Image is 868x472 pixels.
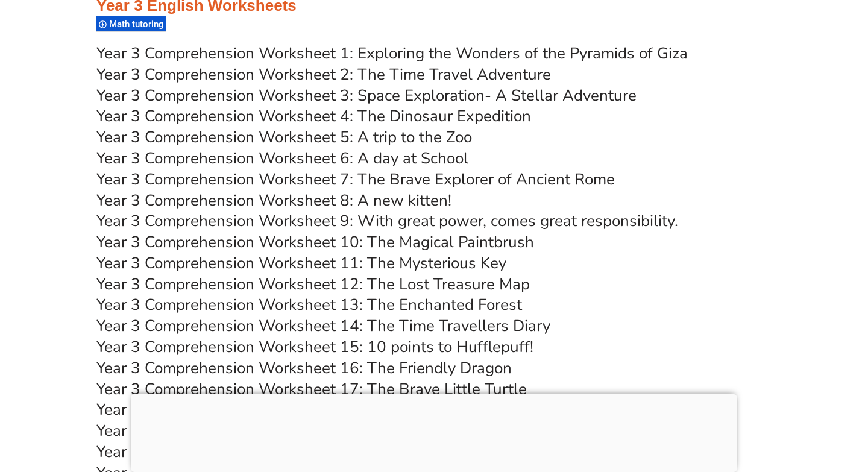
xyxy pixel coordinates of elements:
a: Year 3 Comprehension Worksheet 4: The Dinosaur Expedition [96,105,531,127]
a: Year 3 Comprehension Worksheet 8: A new kitten! [96,190,451,211]
a: Year 3 Comprehension Worksheet 5: A trip to the Zoo [96,127,472,148]
a: Year 3 Comprehension Worksheet 9: With great power, comes great responsibility. [96,210,678,231]
iframe: Advertisement [131,394,737,469]
a: Year 3 Comprehension Worksheet 3: Space Exploration- A Stellar Adventure [96,85,637,106]
span: Math tutoring [109,19,168,30]
a: Year 3 Comprehension Worksheet 10: The Magical Paintbrush [96,231,534,253]
a: Year 3 Comprehension Worksheet 16: The Friendly Dragon [96,357,512,379]
a: Year 3 Comprehension Worksheet 20: The Missing Puppy [96,441,502,462]
a: Year 3 Comprehension Worksheet 17: The Brave Little Turtle [96,379,527,400]
a: Year 3 Comprehension Worksheet 18: The Curious Robot [96,399,498,420]
div: Math tutoring [96,16,166,32]
a: Year 3 Comprehension Worksheet 14: The Time Travellers Diary [96,315,550,336]
a: Year 3 Comprehension Worksheet 1: Exploring the Wonders of the Pyramids of Giza [96,43,688,64]
a: Year 3 Comprehension Worksheet 6: A day at School [96,148,468,169]
a: Year 3 Comprehension Worksheet 7: The Brave Explorer of Ancient Rome [96,169,615,190]
a: Year 3 Comprehension Worksheet 11: The Mysterious Key [96,253,506,274]
a: Year 3 Comprehension Worksheet 12: The Lost Treasure Map [96,274,530,295]
a: Year 3 Comprehension Worksheet 19: The Talking Tree [96,420,485,441]
iframe: Chat Widget [662,336,868,472]
a: Year 3 Comprehension Worksheet 2: The Time Travel Adventure [96,64,551,85]
a: Year 3 Comprehension Worksheet 13: The Enchanted Forest [96,294,522,315]
a: Year 3 Comprehension Worksheet 15: 10 points to Hufflepuff! [96,336,533,357]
